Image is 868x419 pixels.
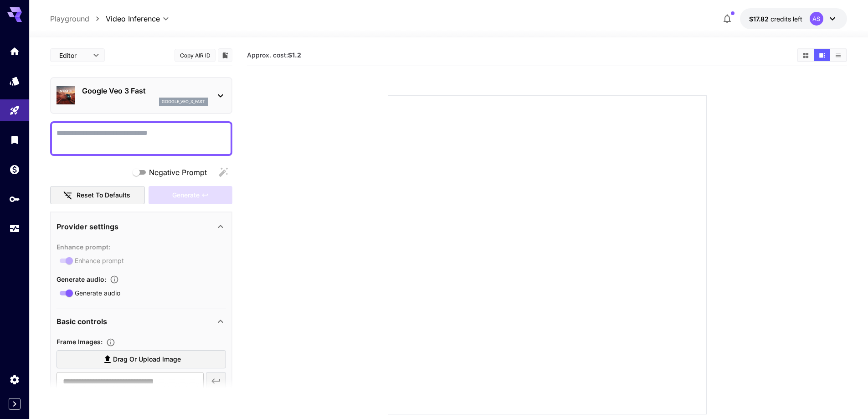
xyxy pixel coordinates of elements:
[75,288,120,298] span: Generate audio
[50,13,89,24] a: Playground
[56,275,106,283] span: Generate audio :
[9,46,20,57] div: Home
[9,75,20,87] div: Models
[9,374,20,385] div: Settings
[82,85,208,96] p: Google Veo 3 Fast
[9,398,21,410] button: Expand sidebar
[9,105,20,116] div: Playground
[56,350,226,369] label: Drag or upload image
[162,98,205,105] p: google_veo_3_fast
[749,14,802,24] div: $17.8193
[103,338,119,347] button: Upload frame images.
[106,13,160,24] span: Video Inference
[770,15,802,23] span: credits left
[56,316,107,327] p: Basic controls
[740,8,847,29] button: $17.8193AS
[149,167,207,178] span: Negative Prompt
[113,354,181,365] span: Drag or upload image
[247,51,301,59] span: Approx. cost:
[9,164,20,175] div: Wallet
[814,49,830,61] button: Show media in video view
[810,12,823,26] div: AS
[749,15,770,23] span: $17.82
[56,221,118,232] p: Provider settings
[56,216,226,238] div: Provider settings
[9,223,20,234] div: Usage
[175,49,216,62] button: Copy AIR ID
[797,48,847,62] div: Show media in grid viewShow media in video viewShow media in list view
[50,13,106,24] nav: breadcrumb
[56,338,103,346] span: Frame Images :
[9,193,20,205] div: API Keys
[59,51,87,60] span: Editor
[221,50,229,61] button: Add to library
[9,134,20,145] div: Library
[56,82,226,109] div: Google Veo 3 Fastgoogle_veo_3_fast
[56,310,226,332] div: Basic controls
[830,49,846,61] button: Show media in list view
[50,186,145,205] button: Reset to defaults
[798,49,814,61] button: Show media in grid view
[288,51,301,59] b: $1.2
